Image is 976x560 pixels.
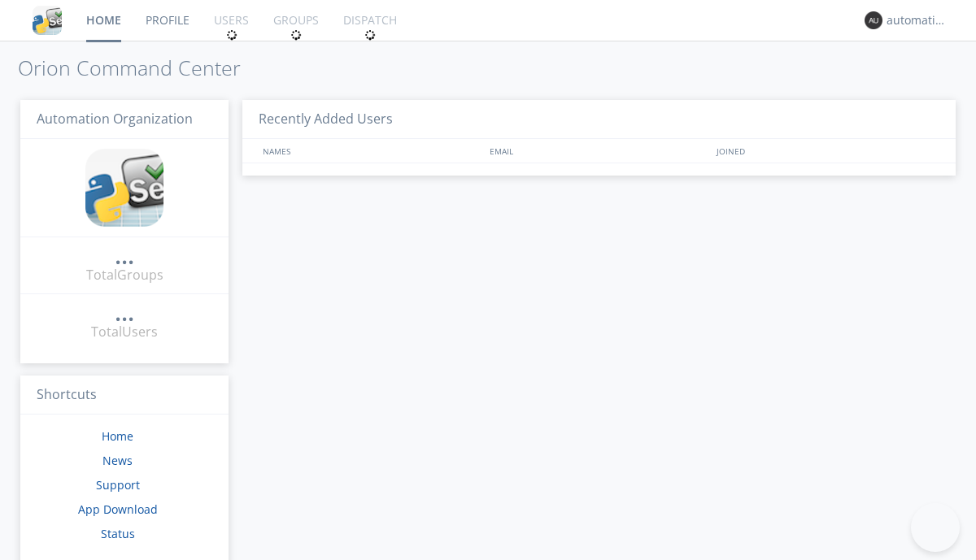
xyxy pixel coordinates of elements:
div: Total Groups [86,266,163,284]
h3: Shortcuts [20,376,229,415]
a: ... [115,247,134,266]
img: cddb5a64eb264b2086981ab96f4c1ba7 [33,6,62,35]
img: 373638.png [865,11,882,29]
span: Automation Organization [37,110,193,128]
iframe: Toggle Customer Support [911,503,960,552]
div: ... [115,247,134,263]
h3: Recently Added Users [242,100,956,140]
a: Home [102,428,133,444]
div: EMAIL [486,139,712,163]
img: cddb5a64eb264b2086981ab96f4c1ba7 [85,149,163,227]
img: spin.svg [226,29,237,41]
a: Support [96,477,140,493]
div: automation+atlas0003 [887,12,948,28]
img: spin.svg [290,29,302,41]
div: Total Users [91,323,158,341]
img: spin.svg [364,29,376,41]
a: ... [115,304,134,323]
a: App Download [78,501,158,517]
a: Status [101,526,135,541]
div: JOINED [712,139,940,163]
a: News [102,453,133,468]
div: ... [115,304,134,320]
div: NAMES [259,139,481,163]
